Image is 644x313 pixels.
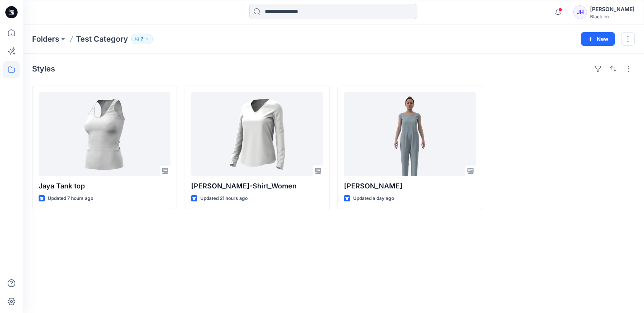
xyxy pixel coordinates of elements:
[39,181,170,191] p: Jaya Tank top
[141,35,143,43] p: 7
[191,92,323,176] a: Jaya T-Shirt_Women
[200,195,248,203] p: Updated 21 hours ago
[191,181,323,191] p: [PERSON_NAME]-Shirt_Women
[32,64,55,73] h4: Styles
[590,14,634,19] div: Black Ink
[573,5,587,19] div: JH
[32,34,59,44] a: Folders
[344,92,476,176] a: Jaya Jumper
[131,34,153,44] button: 7
[581,32,615,46] button: New
[344,181,476,191] p: [PERSON_NAME]
[590,5,634,14] div: [PERSON_NAME]
[48,195,93,203] p: Updated 7 hours ago
[353,195,394,203] p: Updated a day ago
[39,92,170,176] a: Jaya Tank top
[76,34,128,44] p: Test Category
